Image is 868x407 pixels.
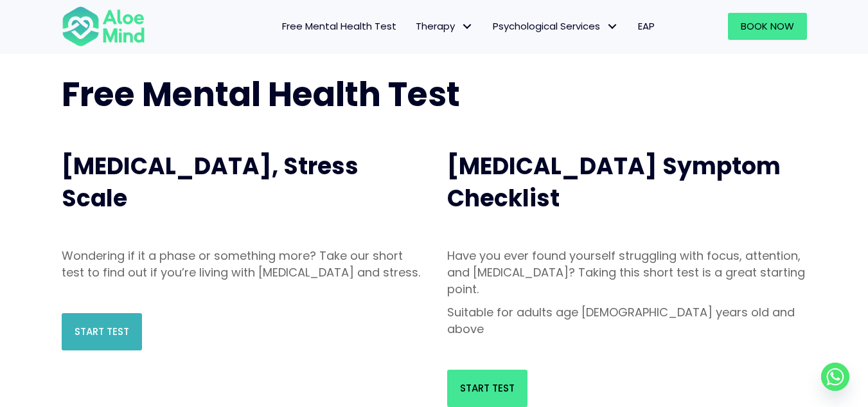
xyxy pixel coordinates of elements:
[62,71,460,118] span: Free Mental Health Test
[447,370,527,407] a: Start Test
[62,150,359,215] span: [MEDICAL_DATA], Stress Scale
[603,17,622,36] span: Psychological Services: submenu
[272,13,406,40] a: Free Mental Health Test
[741,19,794,33] span: Book Now
[483,13,628,40] a: Psychological ServicesPsychological Services: submenu
[821,363,849,391] a: Whatsapp
[162,13,664,40] nav: Menu
[75,325,129,338] span: Start Test
[493,19,619,33] span: Psychological Services
[62,5,145,48] img: Aloe mind Logo
[638,19,655,33] span: EAP
[416,19,474,33] span: Therapy
[447,304,807,338] p: Suitable for adults age [DEMOGRAPHIC_DATA] years old and above
[447,150,781,215] span: [MEDICAL_DATA] Symptom Checklist
[728,13,807,40] a: Book Now
[460,381,515,395] span: Start Test
[628,13,664,40] a: EAP
[62,313,142,350] a: Start Test
[282,19,396,33] span: Free Mental Health Test
[447,248,807,298] p: Have you ever found yourself struggling with focus, attention, and [MEDICAL_DATA]? Taking this sh...
[406,13,483,40] a: TherapyTherapy: submenu
[458,17,477,36] span: Therapy: submenu
[62,248,421,281] p: Wondering if it a phase or something more? Take our short test to find out if you’re living with ...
